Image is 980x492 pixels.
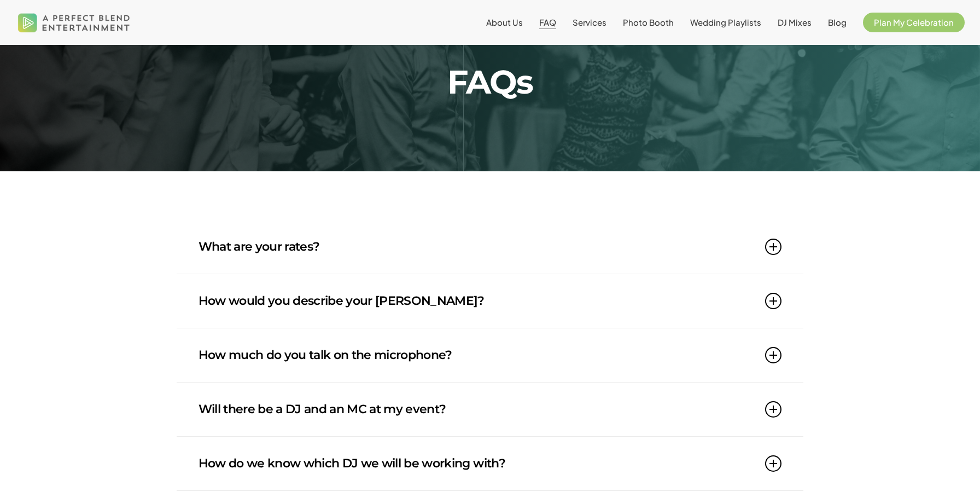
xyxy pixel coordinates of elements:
span: DJ Mixes [778,17,812,27]
span: Plan My Celebration [874,17,954,27]
span: About Us [486,17,523,27]
a: How do we know which DJ we will be working with? [199,437,782,490]
a: Wedding Playlists [690,18,761,27]
a: What are your rates? [199,220,782,274]
a: Plan My Celebration [863,18,965,27]
a: How much do you talk on the microphone? [199,328,782,382]
a: How would you describe your [PERSON_NAME]? [199,274,782,328]
img: A Perfect Blend Entertainment [15,4,133,40]
a: About Us [486,18,523,27]
a: DJ Mixes [778,18,812,27]
a: Will there be a DJ and an MC at my event? [199,383,782,436]
span: FAQ [539,17,556,27]
span: Blog [828,17,847,27]
a: Photo Booth [623,18,674,27]
a: Blog [828,18,847,27]
span: Wedding Playlists [690,17,761,27]
span: Photo Booth [623,17,674,27]
h2: FAQs [215,66,764,99]
a: Services [573,18,606,27]
a: FAQ [539,18,556,27]
span: Services [573,17,606,27]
